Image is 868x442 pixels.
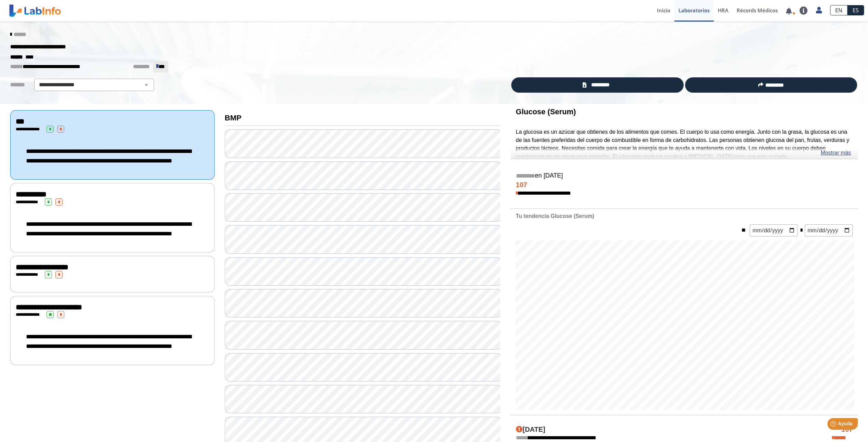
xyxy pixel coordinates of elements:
[807,415,860,434] iframe: Help widget launcher
[830,5,847,15] a: EN
[516,107,576,116] b: Glucose (Serum)
[516,181,853,189] h4: 107
[516,128,853,161] p: La glucosa es un azúcar que obtienes de los alimentos que comes. El cuerpo lo usa como energía. J...
[820,149,851,157] a: Mostrar más
[516,426,545,434] h4: [DATE]
[847,5,864,15] a: ES
[516,213,594,219] b: Tu tendencia Glucose (Serum)
[225,114,242,122] b: BMP
[805,224,853,236] input: mm/dd/yyyy
[750,224,798,236] input: mm/dd/yyyy
[516,172,853,180] h5: en [DATE]
[718,7,728,14] span: HRA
